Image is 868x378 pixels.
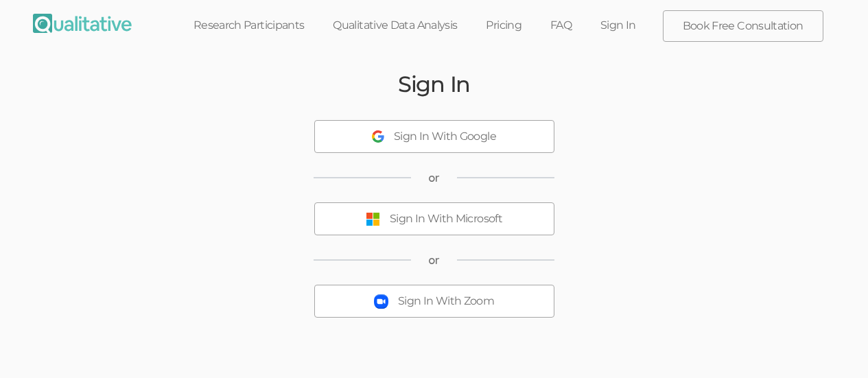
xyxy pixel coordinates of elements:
button: Sign In With Google [314,120,554,153]
div: Sign In With Google [394,129,496,145]
img: Sign In With Zoom [374,294,388,309]
h2: Sign In [398,72,470,96]
a: Book Free Consultation [664,11,823,41]
a: Pricing [471,10,536,40]
a: Sign In [586,10,650,40]
img: Qualitative [33,14,132,33]
div: Sign In With Zoom [398,294,494,309]
span: or [428,170,440,186]
button: Sign In With Zoom [314,285,554,318]
span: or [428,252,440,268]
a: FAQ [536,10,586,40]
img: Sign In With Microsoft [366,212,380,226]
div: Sign In With Microsoft [390,211,502,227]
a: Qualitative Data Analysis [318,10,471,40]
a: Research Participants [179,10,319,40]
img: Sign In With Google [372,130,384,143]
button: Sign In With Microsoft [314,202,554,235]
